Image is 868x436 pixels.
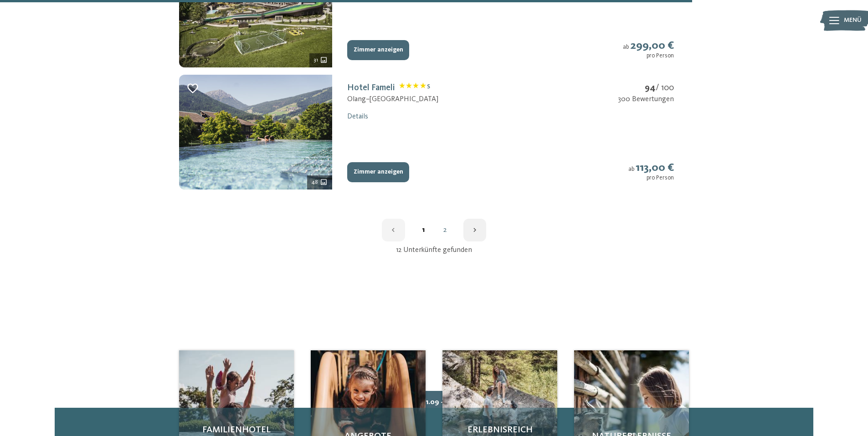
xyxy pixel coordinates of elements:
strong: 299,00 € [630,40,674,51]
svg: 48 weitere Bilder [320,178,328,186]
div: ab [628,161,674,182]
a: Details [347,113,368,120]
div: Zu Favoriten hinzufügen [186,82,200,95]
button: Vorherige Seite [382,219,405,242]
button: Zimmer anzeigen [347,162,409,182]
span: 31 [313,56,318,64]
a: 2 [434,226,456,234]
svg: 31 weitere Bilder [320,56,328,64]
img: Hotel Fameli Sommer [179,75,332,190]
div: 31 weitere Bilder [309,53,332,67]
div: Olang – [GEOGRAPHIC_DATA] [347,94,438,104]
div: pro Person [628,174,674,182]
button: Nächste Seite [463,219,487,242]
div: pro Person [623,52,674,60]
span: 48 [311,178,318,186]
a: Hotel FameliKlassifizierung: 4 Sterne S [347,83,430,92]
div: 12 Unterkünfte gefunden [179,245,689,255]
span: S [427,84,430,90]
div: 300 Bewertungen [618,94,674,104]
div: ab [623,39,674,60]
strong: 94 [645,83,656,92]
strong: 113,00 € [636,162,674,174]
span: Klassifizierung: 4 Sterne S [399,82,430,94]
button: Zimmer anzeigen [347,40,409,60]
div: / 100 [618,82,674,94]
div: 48 weitere Bilder [307,175,332,190]
div: 1 [412,226,434,234]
